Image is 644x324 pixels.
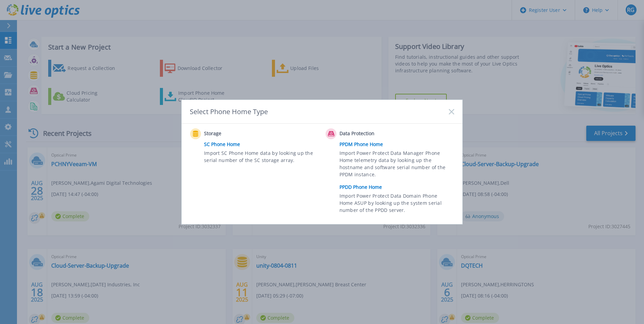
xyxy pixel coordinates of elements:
span: Storage [204,130,272,138]
span: Import SC Phone Home data by looking up the serial number of the SC storage array. [204,149,317,165]
span: Data Protection [339,130,407,138]
span: Import Power Protect Data Domain Phone Home ASUP by looking up the system serial number of the PP... [339,192,453,216]
a: SC Phone Home [204,139,322,149]
span: Import Power Protect Data Manager Phone Home telemetry data by looking up the hostname and softwa... [339,149,453,181]
a: PPDD Phone Home [339,182,458,192]
div: Select Phone Home Type [190,107,269,116]
a: PPDM Phone Home [339,139,458,149]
